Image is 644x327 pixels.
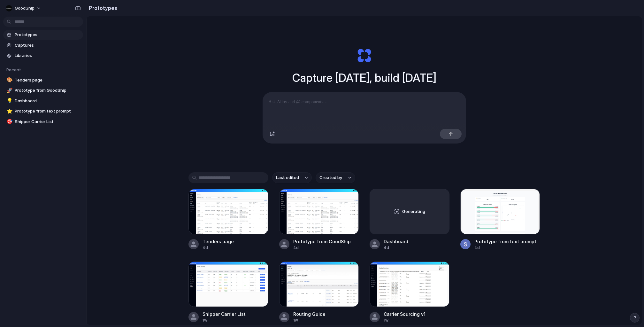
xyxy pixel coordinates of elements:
div: 1w [384,317,425,323]
span: Prototype from text prompt [15,108,80,114]
button: Last edited [272,172,312,183]
div: Routing Guide [293,311,326,317]
a: Prototype from text promptPrototype from text prompt4d [460,189,540,251]
a: Tenders pageTenders page4d [188,189,268,251]
span: Last edited [276,175,299,181]
div: 1w [203,317,246,323]
div: 1w [293,317,326,323]
div: 💡 [7,97,11,105]
div: 🚀 [7,87,11,94]
span: Prototypes [15,32,80,38]
div: 4d [474,245,536,251]
div: Tenders page [203,238,234,245]
button: GoodShip [3,3,44,13]
div: Carrier Sourcing v1 [384,311,425,317]
div: 🎨 [7,76,11,84]
h2: Prototypes [86,4,117,12]
div: 4d [293,245,351,251]
button: 🎯 [6,119,12,125]
a: Carrier Sourcing v1Carrier Sourcing v11w [370,261,449,323]
span: Prototype from GoodShip [15,87,80,94]
span: Tenders page [15,77,80,83]
a: 🎯Shipper Carrier List [3,117,83,127]
span: GoodShip [15,5,34,12]
a: Routing GuideRouting Guide1w [279,261,359,323]
button: 🚀 [6,87,12,94]
span: Libraries [15,52,80,59]
span: Shipper Carrier List [15,119,80,125]
a: Libraries [3,51,83,60]
button: ⭐ [6,108,12,114]
span: Generating [402,208,425,215]
a: GeneratingDashboard4d [370,189,449,251]
span: Recent [6,67,21,72]
div: Prototype from text prompt [474,238,536,245]
a: 🎨Tenders page [3,75,83,85]
div: Prototype from GoodShip [293,238,351,245]
div: 4d [203,245,234,251]
h1: Capture [DATE], build [DATE] [292,69,436,86]
span: Dashboard [15,98,80,104]
button: 🎨 [6,77,12,83]
div: 4d [384,245,408,251]
a: 💡Dashboard [3,96,83,106]
button: 💡 [6,98,12,104]
span: Captures [15,42,80,49]
a: ⭐Prototype from text prompt [3,106,83,116]
a: Prototype from GoodShipPrototype from GoodShip4d [279,189,359,251]
a: Prototypes [3,30,83,40]
div: Dashboard [384,238,408,245]
div: Shipper Carrier List [203,311,246,317]
div: 🎯 [7,118,11,125]
a: Captures [3,41,83,50]
a: 🚀Prototype from GoodShip [3,86,83,95]
button: Created by [316,172,355,183]
a: Shipper Carrier ListShipper Carrier List1w [188,261,268,323]
div: ⭐ [7,108,11,115]
span: Created by [319,175,342,181]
